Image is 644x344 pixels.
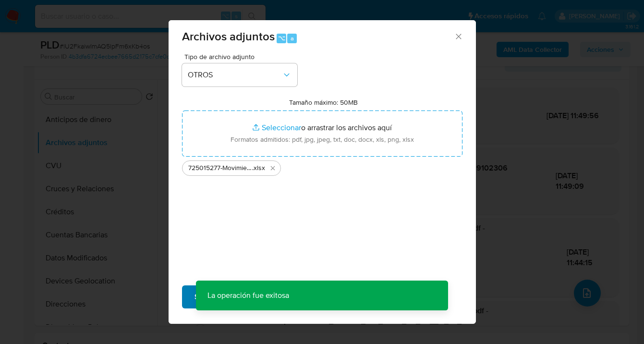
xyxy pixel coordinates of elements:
span: .xlsx [252,163,265,173]
p: La operación fue exitosa [196,281,301,310]
span: 725015277-Movimientos-v10_3 [188,163,252,173]
span: Subir archivo [194,286,240,307]
span: Tipo de archivo adjunto [184,53,300,60]
button: Cerrar [454,32,462,40]
button: OTROS [182,63,297,86]
label: Tamaño máximo: 50MB [289,98,358,107]
button: Subir archivo [182,285,253,308]
span: ⌥ [278,34,285,43]
span: a [291,34,294,43]
ul: Archivos seleccionados [182,157,462,176]
span: Archivos adjuntos [182,28,275,45]
button: Eliminar 725015277-Movimientos-v10_3.xlsx [267,162,279,174]
span: OTROS [188,70,282,80]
